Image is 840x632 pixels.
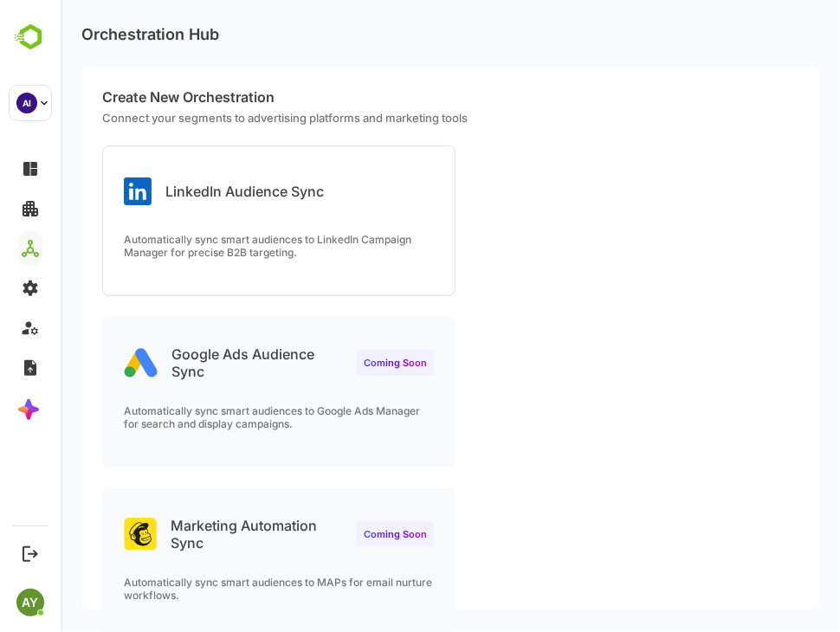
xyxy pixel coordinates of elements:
[16,589,44,616] div: AY
[63,404,373,430] p: Automatically sync smart audiences to Google Ads Manager for search and display campaigns.
[9,21,53,54] img: BambooboxLogoMark.f1c84d78b4c51b1a7b5f700c9845e183.svg
[42,88,759,106] p: Create New Orchestration
[42,111,759,125] p: Connect your segments to advertising platforms and marketing tools
[21,25,158,43] p: Orchestration Hub
[63,233,373,259] p: Automatically sync smart audiences to LinkedIn Campaign Manager for precise B2B targeting.
[105,183,263,200] p: LinkedIn Audience Sync
[303,528,366,540] span: Coming Soon
[111,517,282,551] p: Marketing Automation Sync
[111,345,282,380] p: Google Ads Audience Sync
[303,357,366,369] span: Coming Soon
[16,93,37,113] div: AI
[18,542,42,565] button: Logout
[63,576,373,602] p: Automatically sync smart audiences to MAPs for email nurture workflows.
